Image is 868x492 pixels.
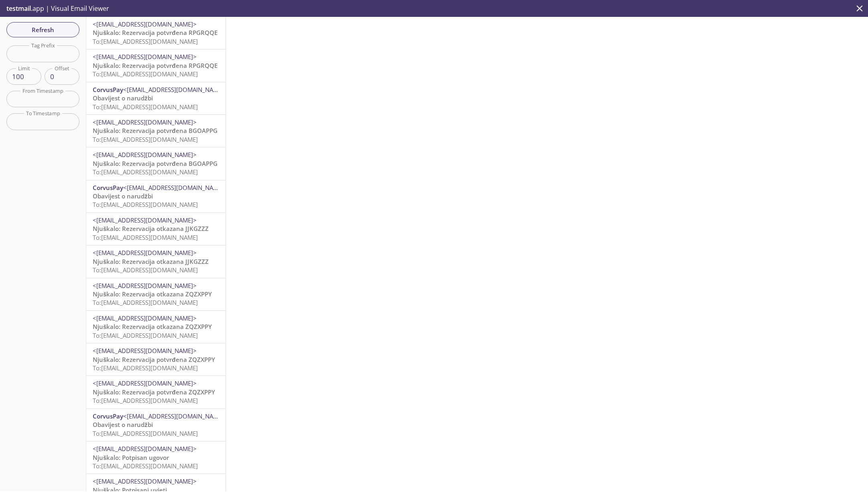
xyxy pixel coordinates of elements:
span: <[EMAIL_ADDRESS][DOMAIN_NAME]> [93,216,197,224]
span: To: [EMAIL_ADDRESS][DOMAIN_NAME] [93,200,198,208]
span: <[EMAIL_ADDRESS][DOMAIN_NAME]> [93,379,197,387]
div: <[EMAIL_ADDRESS][DOMAIN_NAME]>Njuškalo: Rezervacija potvrđena RPGRQQETo:[EMAIL_ADDRESS][DOMAIN_NAME] [86,49,226,82]
div: <[EMAIL_ADDRESS][DOMAIN_NAME]>Njuškalo: Rezervacija potvrđena ZQZXPPYTo:[EMAIL_ADDRESS][DOMAIN_NAME] [86,343,226,376]
span: <[EMAIL_ADDRESS][DOMAIN_NAME]> [93,445,197,453]
span: CorvusPay [93,86,123,94]
span: To: [EMAIL_ADDRESS][DOMAIN_NAME] [93,233,198,241]
span: <[EMAIL_ADDRESS][DOMAIN_NAME]> [93,118,197,126]
span: Njuškalo: Rezervacija potvrđena BGOAPPG [93,159,218,167]
span: <[EMAIL_ADDRESS][DOMAIN_NAME]> [93,282,197,290]
span: <[EMAIL_ADDRESS][DOMAIN_NAME]> [93,314,197,322]
span: Njuškalo: Rezervacija otkazana JJKGZZZ [93,225,209,233]
span: Njuškalo: Rezervacija potvrđena RPGRQQE [93,61,218,69]
span: To: [EMAIL_ADDRESS][DOMAIN_NAME] [93,266,198,274]
span: To: [EMAIL_ADDRESS][DOMAIN_NAME] [93,298,198,306]
span: <[EMAIL_ADDRESS][DOMAIN_NAME]> [123,412,227,420]
span: Refresh [13,24,73,35]
span: Obavijest o narudžbi [93,192,153,200]
span: <[EMAIL_ADDRESS][DOMAIN_NAME]> [93,20,197,28]
div: <[EMAIL_ADDRESS][DOMAIN_NAME]>Njuškalo: Rezervacija otkazana ZQZXPPYTo:[EMAIL_ADDRESS][DOMAIN_NAME] [86,311,226,343]
div: <[EMAIL_ADDRESS][DOMAIN_NAME]>Njuškalo: Rezervacija otkazana ZQZXPPYTo:[EMAIL_ADDRESS][DOMAIN_NAME] [86,278,226,310]
span: Njuškalo: Rezervacija otkazana ZQZXPPY [93,323,212,331]
span: <[EMAIL_ADDRESS][DOMAIN_NAME]> [123,86,227,94]
div: CorvusPay<[EMAIL_ADDRESS][DOMAIN_NAME]>Obavijest o narudžbiTo:[EMAIL_ADDRESS][DOMAIN_NAME] [86,409,226,441]
span: To: [EMAIL_ADDRESS][DOMAIN_NAME] [93,396,198,404]
span: To: [EMAIL_ADDRESS][DOMAIN_NAME] [93,462,198,470]
span: To: [EMAIL_ADDRESS][DOMAIN_NAME] [93,429,198,437]
span: Njuškalo: Potpisan ugovor [93,453,169,461]
div: <[EMAIL_ADDRESS][DOMAIN_NAME]>Njuškalo: Rezervacija otkazana JJKGZZZTo:[EMAIL_ADDRESS][DOMAIN_NAME] [86,245,226,278]
span: CorvusPay [93,412,123,420]
span: Obavijest o narudžbi [93,94,153,102]
div: <[EMAIL_ADDRESS][DOMAIN_NAME]>Njuškalo: Potpisan ugovorTo:[EMAIL_ADDRESS][DOMAIN_NAME] [86,441,226,474]
span: Njuškalo: Rezervacija otkazana JJKGZZZ [93,257,209,265]
span: To: [EMAIL_ADDRESS][DOMAIN_NAME] [93,37,198,45]
div: <[EMAIL_ADDRESS][DOMAIN_NAME]>Njuškalo: Rezervacija otkazana JJKGZZZTo:[EMAIL_ADDRESS][DOMAIN_NAME] [86,213,226,245]
span: Njuškalo: Rezervacija potvrđena RPGRQQE [93,29,218,37]
div: <[EMAIL_ADDRESS][DOMAIN_NAME]>Njuškalo: Rezervacija potvrđena BGOAPPGTo:[EMAIL_ADDRESS][DOMAIN_NAME] [86,115,226,147]
span: Njuškalo: Rezervacija potvrđena ZQZXPPY [93,388,215,396]
span: <[EMAIL_ADDRESS][DOMAIN_NAME]> [123,184,227,192]
span: To: [EMAIL_ADDRESS][DOMAIN_NAME] [93,364,198,372]
div: CorvusPay<[EMAIL_ADDRESS][DOMAIN_NAME]>Obavijest o narudžbiTo:[EMAIL_ADDRESS][DOMAIN_NAME] [86,82,226,114]
span: <[EMAIL_ADDRESS][DOMAIN_NAME]> [93,477,197,485]
div: <[EMAIL_ADDRESS][DOMAIN_NAME]>Njuškalo: Rezervacija potvrđena BGOAPPGTo:[EMAIL_ADDRESS][DOMAIN_NAME] [86,147,226,180]
div: <[EMAIL_ADDRESS][DOMAIN_NAME]>Njuškalo: Rezervacija potvrđena ZQZXPPYTo:[EMAIL_ADDRESS][DOMAIN_NAME] [86,376,226,408]
span: <[EMAIL_ADDRESS][DOMAIN_NAME]> [93,53,197,61]
span: Njuškalo: Rezervacija otkazana ZQZXPPY [93,290,212,298]
span: <[EMAIL_ADDRESS][DOMAIN_NAME]> [93,347,197,355]
span: Njuškalo: Rezervacija potvrđena BGOAPPG [93,127,218,135]
span: Obavijest o narudžbi [93,421,153,429]
span: testmail [6,4,31,13]
span: To: [EMAIL_ADDRESS][DOMAIN_NAME] [93,70,198,78]
button: Refresh [6,22,79,37]
span: CorvusPay [93,184,123,192]
span: To: [EMAIL_ADDRESS][DOMAIN_NAME] [93,135,198,143]
span: To: [EMAIL_ADDRESS][DOMAIN_NAME] [93,331,198,339]
span: <[EMAIL_ADDRESS][DOMAIN_NAME]> [93,151,197,159]
div: CorvusPay<[EMAIL_ADDRESS][DOMAIN_NAME]>Obavijest o narudžbiTo:[EMAIL_ADDRESS][DOMAIN_NAME] [86,180,226,212]
div: <[EMAIL_ADDRESS][DOMAIN_NAME]>Njuškalo: Rezervacija potvrđena RPGRQQETo:[EMAIL_ADDRESS][DOMAIN_NAME] [86,17,226,49]
span: To: [EMAIL_ADDRESS][DOMAIN_NAME] [93,103,198,111]
span: Njuškalo: Rezervacija potvrđena ZQZXPPY [93,355,215,363]
span: To: [EMAIL_ADDRESS][DOMAIN_NAME] [93,168,198,176]
span: <[EMAIL_ADDRESS][DOMAIN_NAME]> [93,249,197,257]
